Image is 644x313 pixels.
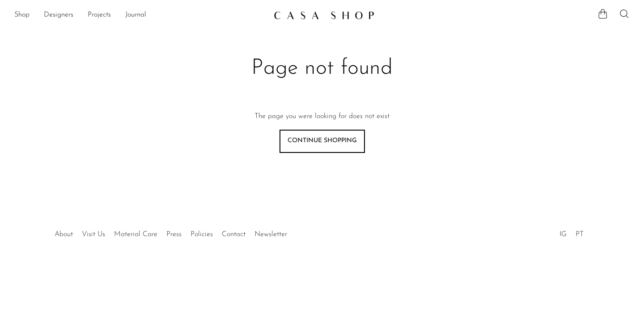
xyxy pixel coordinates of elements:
[576,231,584,238] a: PT
[50,224,292,241] ul: Quick links
[280,130,365,153] a: Continue shopping
[14,8,267,23] ul: NEW HEADER MENU
[222,231,246,238] a: Contact
[555,224,588,241] ul: Social Medias
[166,231,182,238] a: Press
[14,9,30,21] a: Shop
[180,55,464,82] h1: Page not found
[191,231,213,238] a: Policies
[88,9,111,21] a: Projects
[44,9,73,21] a: Designers
[55,231,73,238] a: About
[14,8,267,23] nav: Desktop navigation
[254,111,390,123] p: The page you were looking for does not exist
[559,231,567,238] a: IG
[125,9,146,21] a: Journal
[114,231,157,238] a: Material Care
[82,231,105,238] a: Visit Us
